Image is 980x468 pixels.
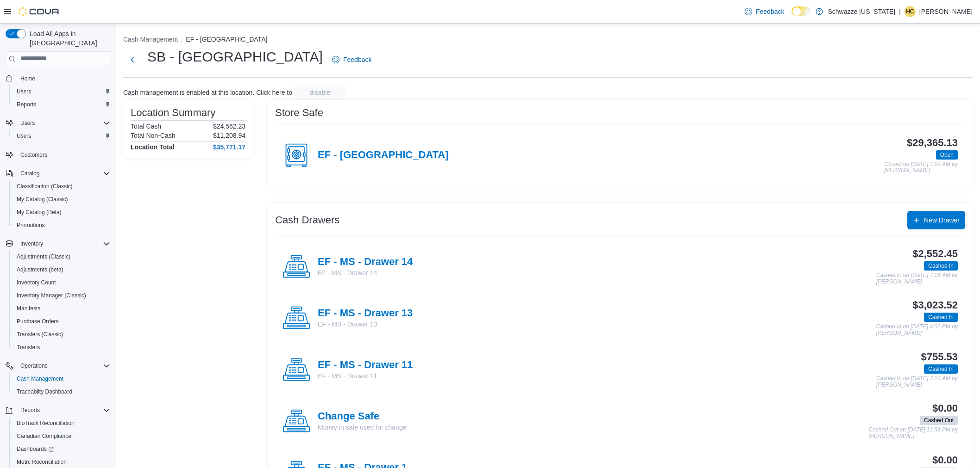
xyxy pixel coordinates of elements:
button: Inventory Manager (Classic) [9,289,114,302]
button: Catalog [2,167,114,180]
h3: $755.53 [921,351,958,363]
p: Cash management is enabled at this location. Click here to [123,89,292,96]
a: Dashboards [9,443,114,456]
span: Manifests [13,303,110,314]
span: Classification (Classic) [17,183,73,190]
p: EF - MS - Drawer 13 [318,320,413,329]
span: Reports [17,405,110,416]
a: Users [13,86,35,97]
span: Adjustments (Classic) [13,251,110,262]
a: Reports [13,99,40,110]
p: EF - MS - Drawer 11 [318,371,413,381]
span: Transfers (Classic) [13,329,110,340]
button: disable [294,85,346,100]
h4: EF - [GEOGRAPHIC_DATA] [318,149,449,161]
a: Inventory Count [13,277,60,288]
button: Operations [2,359,114,372]
span: Cashed In [928,262,954,270]
a: Transfers (Classic) [13,329,67,340]
span: Canadian Compliance [13,431,110,442]
span: Adjustments (Classic) [17,253,70,260]
h4: EF - MS - Drawer 13 [318,308,413,320]
a: Classification (Classic) [13,181,76,192]
button: Inventory [17,238,47,249]
a: Cash Management [13,373,67,384]
span: Traceabilty Dashboard [13,386,110,397]
span: Transfers [13,342,110,353]
button: Cash Management [9,372,114,385]
span: Promotions [17,222,45,229]
span: Cashed Out [920,416,958,425]
span: Customers [20,151,47,159]
span: Catalog [20,170,39,177]
a: Feedback [328,50,375,69]
p: EF - MS - Drawer 14 [318,268,413,277]
button: Adjustments (beta) [9,263,114,276]
input: Dark Mode [792,6,811,16]
h6: Total Cash [131,123,161,130]
span: Operations [20,362,48,369]
span: Inventory [17,238,110,249]
h4: $35,771.17 [213,143,245,151]
h3: $29,365.13 [907,137,958,148]
span: Feedback [343,55,371,64]
a: Manifests [13,303,44,314]
span: My Catalog (Beta) [13,207,110,218]
button: Inventory Count [9,276,114,289]
span: Reports [13,99,110,110]
span: Inventory Count [13,277,110,288]
span: Cashed Out [924,416,954,425]
span: BioTrack Reconciliation [13,418,110,429]
span: Operations [17,360,110,371]
span: Users [13,86,110,97]
span: Traceabilty Dashboard [17,388,72,395]
a: Canadian Compliance [13,431,75,442]
a: Metrc Reconciliation [13,456,70,468]
button: Traceabilty Dashboard [9,385,114,398]
a: Adjustments (beta) [13,264,67,275]
span: Cashed In [924,364,958,374]
button: Users [2,117,114,129]
p: Money in safe used for change [318,423,406,432]
a: Home [17,73,39,84]
span: Purchase Orders [13,316,110,327]
p: $11,208.94 [213,132,245,139]
h3: $0.00 [932,403,958,414]
p: $24,562.23 [213,123,245,130]
button: Users [9,85,114,98]
span: Transfers [17,344,40,351]
span: Users [17,132,31,140]
h3: $2,552.45 [912,248,958,259]
a: My Catalog (Classic) [13,194,72,205]
button: Reports [17,405,44,416]
button: Users [17,117,38,129]
span: Promotions [13,220,110,231]
h4: EF - MS - Drawer 14 [318,256,413,268]
a: Traceabilty Dashboard [13,386,76,397]
span: Canadian Compliance [17,432,71,440]
span: Cash Management [13,373,110,384]
span: Catalog [17,168,110,179]
p: Cashed In on [DATE] 4:02 PM by [PERSON_NAME] [876,324,958,336]
button: EF - [GEOGRAPHIC_DATA] [186,36,267,43]
button: Home [2,72,114,85]
span: Manifests [17,305,40,312]
h6: Total Non-Cash [131,132,176,139]
a: Dashboards [13,443,57,455]
a: Promotions [13,220,49,231]
span: Customers [17,149,110,160]
button: Reports [9,98,114,111]
button: BioTrack Reconciliation [9,417,114,430]
button: Next [123,50,142,69]
span: Cashed In [924,313,958,322]
button: Adjustments (Classic) [9,250,114,263]
button: Purchase Orders [9,315,114,328]
button: Classification (Classic) [9,180,114,193]
button: Inventory [2,237,114,250]
h3: $3,023.52 [912,300,958,311]
span: New Drawer [924,216,960,225]
span: My Catalog (Classic) [17,196,68,203]
p: Closed on [DATE] 7:04 AM by [PERSON_NAME] [884,161,958,174]
p: | [899,6,901,17]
